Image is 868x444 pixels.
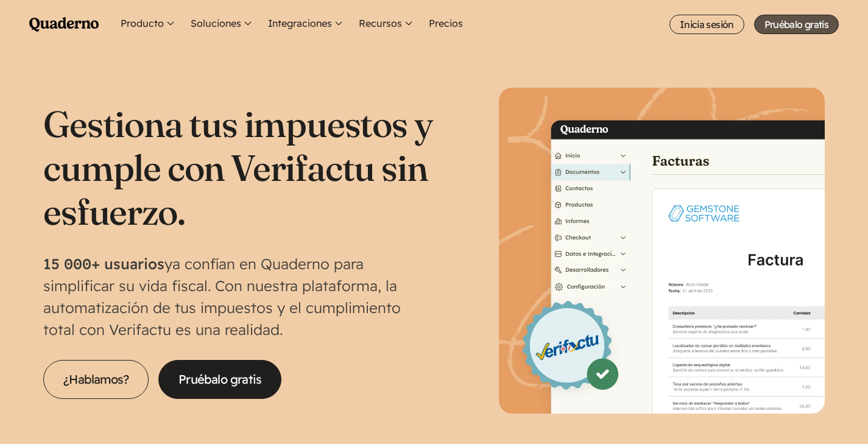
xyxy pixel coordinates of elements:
[499,88,825,414] img: Interfaz de Quaderno mostrando la página Factura con el distintivo Verifactu
[669,15,744,34] a: Inicia sesión
[43,253,434,340] p: ya confían en Quaderno para simplificar su vida fiscal. Con nuestra plataforma, la automatización...
[158,360,281,399] a: Pruébalo gratis
[754,15,839,34] a: Pruébalo gratis
[43,255,164,273] strong: 15 000+ usuarios
[43,360,149,399] a: ¿Hablamos?
[43,102,434,233] h1: Gestiona tus impuestos y cumple con Verifactu sin esfuerzo.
